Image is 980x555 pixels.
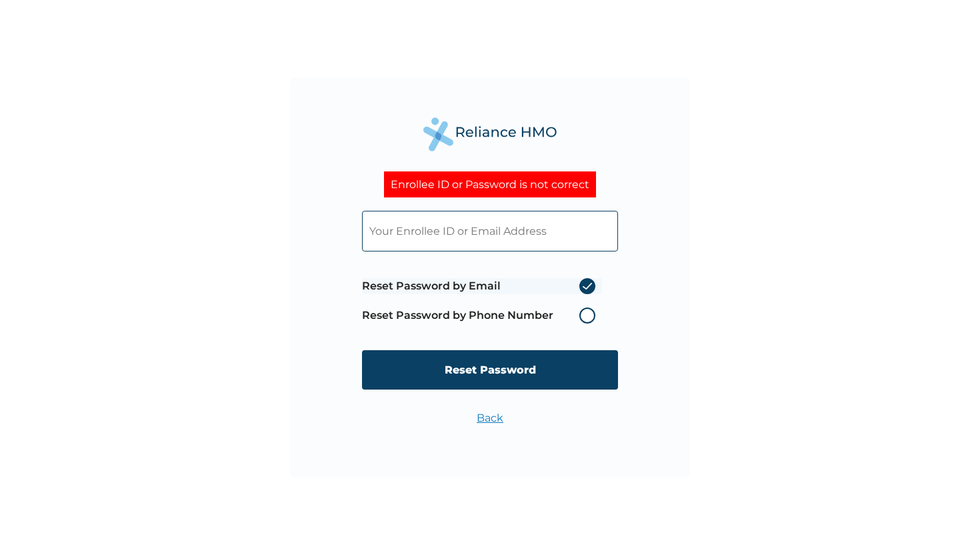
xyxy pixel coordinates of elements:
span: Password reset method [362,271,602,330]
label: Reset Password by Phone Number [362,308,602,324]
label: Reset Password by Email [362,278,602,294]
input: Your Enrollee ID or Email Address [362,211,618,251]
div: Enrollee ID or Password is not correct [384,171,596,197]
img: Reliance Health's Logo [423,117,557,151]
input: Reset Password [362,350,618,390]
a: Back [477,412,503,424]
